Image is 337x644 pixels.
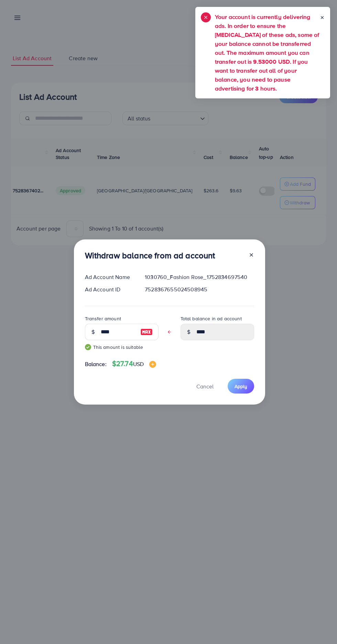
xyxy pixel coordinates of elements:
span: Cancel [196,383,214,390]
img: image [149,361,156,368]
h3: Withdraw balance from ad account [85,250,215,260]
label: Total balance in ad account [181,315,242,322]
h5: Your account is currently delivering ads. In order to ensure the [MEDICAL_DATA] of these ads, som... [215,12,320,93]
div: 1030760_Fashion Rose_1752834697540 [139,273,259,281]
span: Apply [235,383,247,390]
label: Transfer amount [85,315,121,322]
span: Balance: [85,360,107,368]
img: guide [85,344,91,350]
div: 7528367655024508945 [139,286,259,293]
div: Ad Account Name [79,273,140,281]
h4: $27.74 [112,359,156,368]
button: Cancel [188,379,222,394]
button: Apply [228,379,254,394]
iframe: Chat [308,613,332,639]
span: USD [133,360,144,368]
img: image [140,328,153,336]
small: This amount is suitable [85,344,159,351]
div: Ad Account ID [79,286,140,293]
